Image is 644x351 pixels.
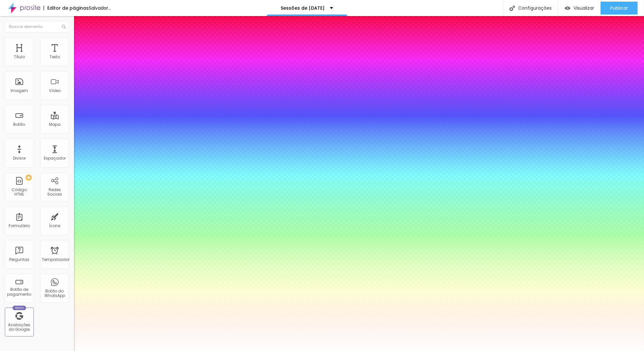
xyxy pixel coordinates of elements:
[9,257,29,262] font: Perguntas
[11,88,28,93] font: Imagem
[610,5,628,11] font: Publicar
[5,21,69,32] input: Buscar elemento
[7,287,32,297] font: Botão de pagamento
[47,187,62,197] font: Redes Sociais
[49,122,61,127] font: Mapa
[47,5,89,11] font: Editor de páginas
[558,2,601,14] button: Visualizar
[14,54,25,60] font: Título
[574,5,594,11] font: Visualizar
[12,187,27,197] font: Código HTML
[518,5,552,11] font: Configurações
[15,306,24,310] font: Novo
[13,155,26,161] font: Divisor
[9,223,30,228] font: Formulário
[14,122,25,127] font: Botão
[42,257,70,262] font: Temporizador
[44,288,65,298] font: Botão do WhatsApp
[62,25,66,29] img: Ícone
[89,5,111,11] font: Salvador...
[50,54,60,60] font: Texto
[8,322,31,332] font: Avaliações do Google
[509,5,515,11] img: Ícone
[281,5,325,11] font: Sessões de [DATE]
[49,223,61,228] font: Ícone
[601,2,638,14] button: Publicar
[49,88,61,93] font: Vídeo
[565,5,570,11] img: view-1.svg
[44,155,66,161] font: Espaçador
